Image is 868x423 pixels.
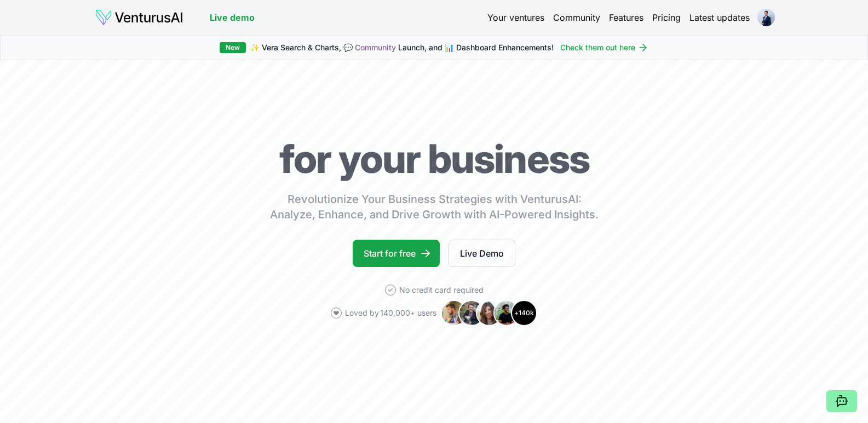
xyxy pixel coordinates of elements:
img: Avatar 4 [493,300,520,326]
span: ✨ Vera Search & Charts, 💬 Launch, and 📊 Dashboard Enhancements! [250,42,554,53]
img: Avatar 2 [458,300,485,326]
a: Your ventures [487,11,544,24]
img: logo [95,9,183,26]
a: Live Demo [449,240,515,267]
a: Live demo [210,11,255,24]
div: New [220,42,246,53]
a: Start for free [353,240,440,267]
a: Community [553,11,600,24]
img: ACg8ocK2b1tvhyncAwIcjx4U6R2cDr_ZK4yyMELGkCG82NX1Q82peg0=s96-c [757,9,775,26]
img: Avatar 3 [476,300,502,326]
a: Pricing [652,11,681,24]
a: Features [609,11,643,24]
a: Check them out here [560,42,648,53]
img: Avatar 1 [441,300,467,326]
a: Latest updates [689,11,750,24]
a: Community [355,43,396,52]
